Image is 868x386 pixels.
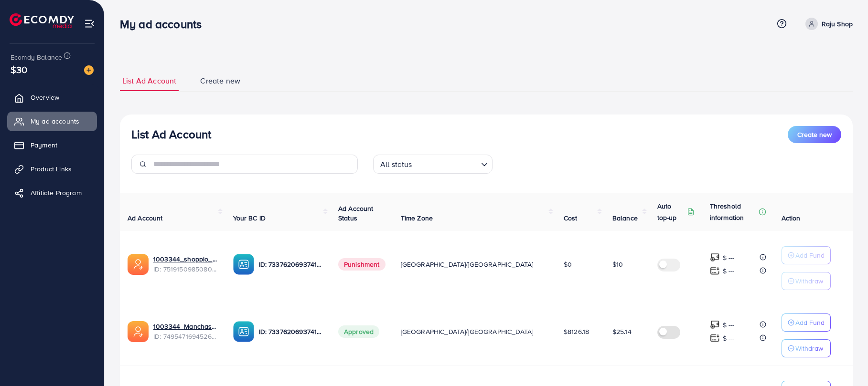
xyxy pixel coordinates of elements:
span: ID: 7519150985080684551 [153,264,218,274]
img: top-up amount [710,333,720,343]
span: Cost [564,213,578,223]
h3: List Ad Account [131,127,211,141]
h3: My ad accounts [120,17,209,31]
img: ic-ads-acc.e4c84228.svg [128,321,149,342]
p: Withdraw [795,343,823,354]
span: My ad accounts [31,116,79,126]
span: [GEOGRAPHIC_DATA]/[GEOGRAPHIC_DATA] [401,260,534,269]
p: ID: 7337620693741338625 [259,326,323,337]
button: Add Fund [782,246,831,264]
span: Affiliate Program [31,188,82,198]
p: $ --- [723,319,735,331]
span: Create new [200,75,240,86]
span: Your BC ID [233,213,266,223]
span: All status [378,157,414,171]
button: Withdraw [782,272,831,290]
span: List Ad Account [122,75,176,86]
span: Punishment [338,258,386,271]
button: Withdraw [782,339,831,357]
img: top-up amount [710,252,720,262]
span: ID: 7495471694526988304 [153,332,218,341]
p: ID: 7337620693741338625 [259,259,323,270]
span: $10 [612,260,623,269]
span: Payment [31,140,57,150]
a: Product Links [7,159,97,178]
input: Search for option [415,156,477,171]
span: Ad Account Status [338,204,374,223]
p: Add Fund [795,250,825,261]
span: Balance [612,213,638,223]
span: Approved [338,325,379,338]
p: Withdraw [795,275,823,287]
span: $25.14 [612,327,632,336]
img: image [84,65,94,75]
img: ic-ba-acc.ded83a64.svg [233,321,254,342]
img: ic-ba-acc.ded83a64.svg [233,254,254,275]
a: Payment [7,136,97,155]
img: logo [10,13,74,28]
a: Affiliate Program [7,183,97,202]
span: Time Zone [401,213,433,223]
a: 1003344_shoppio_1750688962312 [153,254,218,264]
div: <span class='underline'>1003344_Manchaster_1745175503024</span></br>7495471694526988304 [153,322,218,341]
p: $ --- [723,252,735,263]
a: Overview [7,88,97,107]
p: $ --- [723,333,735,344]
span: Action [782,213,801,223]
div: Search for option [373,155,493,174]
img: menu [84,18,95,29]
span: Overview [31,93,59,102]
img: ic-ads-acc.e4c84228.svg [128,254,149,275]
span: Product Links [31,164,72,174]
span: $8126.18 [564,327,589,336]
p: $ --- [723,265,735,277]
span: Create new [797,130,832,139]
a: 1003344_Manchaster_1745175503024 [153,322,218,331]
button: Create new [788,126,841,143]
span: $0 [564,260,572,269]
span: $30 [11,63,27,76]
p: Auto top-up [657,200,685,223]
img: top-up amount [710,266,720,276]
p: Add Fund [795,317,825,328]
a: My ad accounts [7,112,97,131]
div: <span class='underline'>1003344_shoppio_1750688962312</span></br>7519150985080684551 [153,254,218,274]
a: Raju Shop [802,18,853,30]
p: Threshold information [710,200,757,223]
span: Ecomdy Balance [11,52,62,62]
span: [GEOGRAPHIC_DATA]/[GEOGRAPHIC_DATA] [401,327,534,336]
img: top-up amount [710,320,720,330]
p: Raju Shop [822,18,853,30]
button: Add Fund [782,313,831,332]
span: Ad Account [128,213,163,223]
iframe: Chat [827,343,861,379]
